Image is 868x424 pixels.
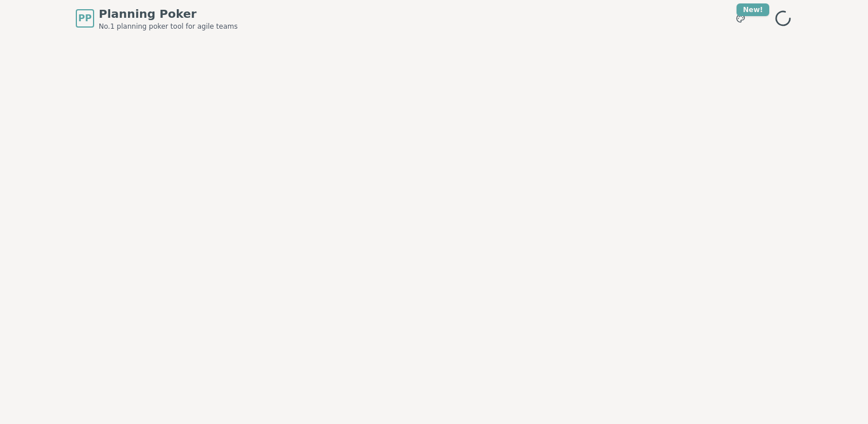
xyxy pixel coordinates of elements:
span: PP [78,11,91,25]
span: Planning Poker [99,6,238,22]
button: New! [730,8,751,29]
div: New! [737,3,769,16]
span: No.1 planning poker tool for agile teams [99,22,238,31]
a: PPPlanning PokerNo.1 planning poker tool for agile teams [76,6,238,31]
